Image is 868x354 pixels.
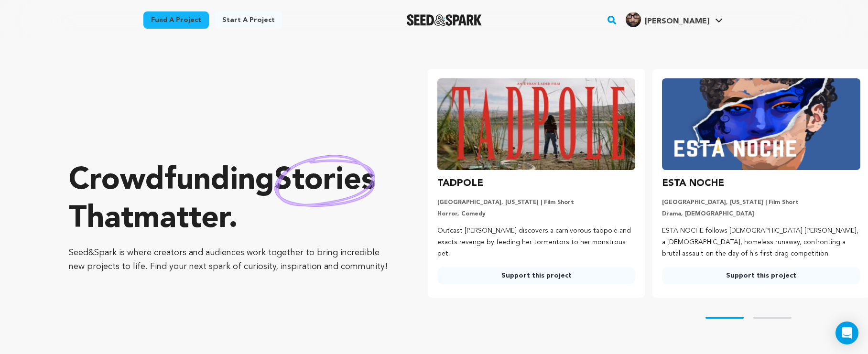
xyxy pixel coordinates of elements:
[626,12,709,27] div: Robert K.'s Profile
[437,225,636,259] p: Outcast [PERSON_NAME] discovers a carnivorous tadpole and exacts revenge by feeding her tormentor...
[69,246,390,274] p: Seed&Spark is where creators and audiences work together to bring incredible new projects to life...
[662,267,860,284] a: Support this project
[662,199,860,206] p: [GEOGRAPHIC_DATA], [US_STATE] | Film Short
[437,210,636,218] p: Horror, Comedy
[215,11,282,29] a: Start a project
[437,176,483,191] h3: TADPOLE
[143,11,209,29] a: Fund a project
[437,78,636,170] img: TADPOLE image
[835,322,858,344] div: Open Intercom Messenger
[662,176,724,191] h3: ESTA NOCHE
[274,155,375,207] img: hand sketched image
[624,10,725,27] a: Robert K.'s Profile
[662,210,860,218] p: Drama, [DEMOGRAPHIC_DATA]
[624,10,725,30] span: Robert K.'s Profile
[662,225,860,259] p: ESTA NOCHE follows [DEMOGRAPHIC_DATA] [PERSON_NAME], a [DEMOGRAPHIC_DATA], homeless runaway, conf...
[645,18,709,25] span: [PERSON_NAME]
[626,12,641,27] img: 0a23383cb42832b7.jpg
[133,204,228,235] span: matter
[662,78,860,170] img: ESTA NOCHE image
[437,267,636,284] a: Support this project
[407,14,482,26] img: Seed&Spark Logo Dark Mode
[69,162,390,238] p: Crowdfunding that .
[437,199,636,206] p: [GEOGRAPHIC_DATA], [US_STATE] | Film Short
[407,14,482,26] a: Seed&Spark Homepage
